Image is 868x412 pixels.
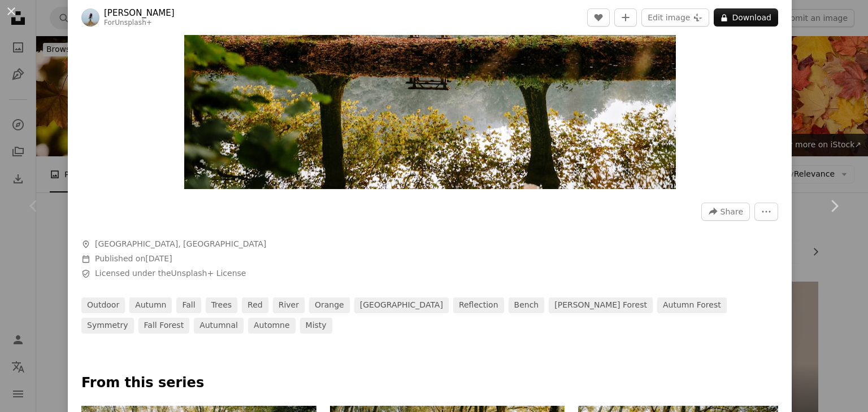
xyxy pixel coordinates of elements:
p: From this series [81,374,778,392]
a: orange [309,297,350,313]
a: [GEOGRAPHIC_DATA] [354,297,449,313]
a: bench [509,297,545,313]
a: Next [800,152,868,260]
a: automne [248,318,296,334]
a: [PERSON_NAME] forest [549,297,653,313]
span: [GEOGRAPHIC_DATA], [GEOGRAPHIC_DATA] [95,239,266,250]
a: Unsplash+ License [171,269,246,278]
a: misty [300,318,332,334]
button: Share this image [701,203,750,221]
a: reflection [453,297,504,313]
a: red [242,297,268,313]
time: November 1, 2022 at 11:38:26 AM GMT+5:30 [145,254,172,263]
a: fall [176,297,201,313]
span: Share [721,203,743,220]
a: river [273,297,305,313]
a: autumn [129,297,172,313]
button: Download [714,8,778,27]
span: Published on [95,254,172,263]
img: Go to Mathieu Odin's profile [81,8,99,27]
a: Unsplash+ [115,19,152,27]
a: autumnal [194,318,244,334]
button: Like [587,8,610,27]
a: [PERSON_NAME] [104,7,175,19]
button: Add to Collection [614,8,637,27]
button: Edit image [641,8,709,27]
button: More Actions [754,203,778,221]
a: symmetry [81,318,134,334]
div: For [104,19,175,28]
span: Licensed under the [95,268,246,279]
a: outdoor [81,297,125,313]
a: autumn forest [657,297,727,313]
a: fall forest [138,318,190,334]
a: trees [206,297,237,313]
